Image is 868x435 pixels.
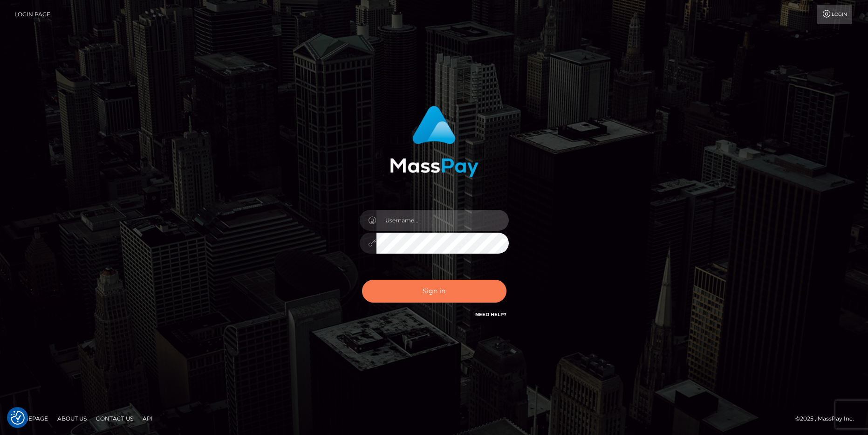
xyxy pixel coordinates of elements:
img: Revisit consent button [11,411,25,425]
a: Login Page [14,5,50,24]
a: Need Help? [475,311,506,318]
div: © 2025 , MassPay Inc. [795,414,861,424]
img: MassPay Login [390,106,478,177]
a: Contact Us [92,411,137,426]
button: Consent Preferences [11,411,25,425]
a: Login [817,5,852,24]
a: API [139,411,157,426]
a: About Us [54,411,90,426]
input: Username... [376,210,509,231]
a: Homepage [10,411,52,426]
button: Sign in [362,280,506,303]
